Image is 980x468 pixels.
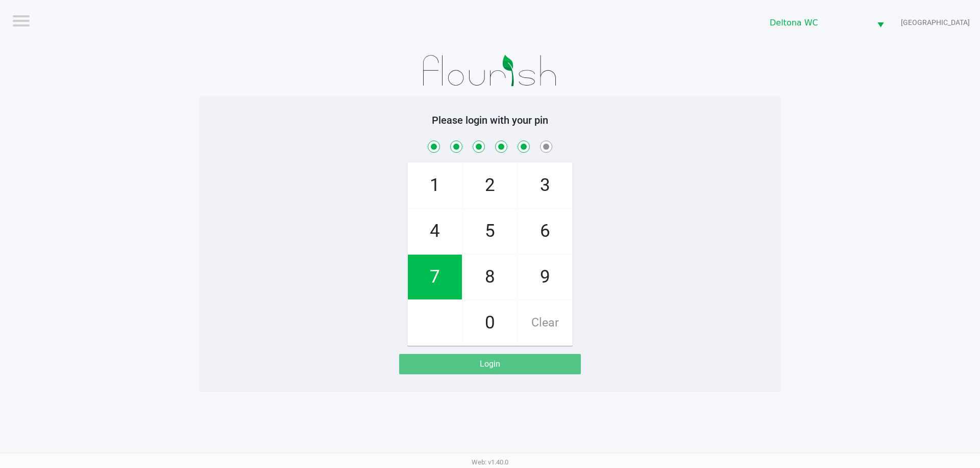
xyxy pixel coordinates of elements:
span: 1 [408,163,462,208]
span: 9 [518,255,572,299]
span: 8 [463,255,517,299]
span: Clear [518,300,572,345]
span: 5 [463,209,517,254]
span: 3 [518,163,572,208]
button: Select [871,11,890,35]
span: [GEOGRAPHIC_DATA] [901,17,970,28]
span: 4 [408,209,462,254]
span: 7 [408,255,462,299]
span: 0 [463,300,517,345]
span: 2 [463,163,517,208]
span: Deltona WC [770,17,865,29]
span: Web: v1.40.0 [472,458,508,466]
span: 6 [518,209,572,254]
h5: Please login with your pin [207,114,773,126]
